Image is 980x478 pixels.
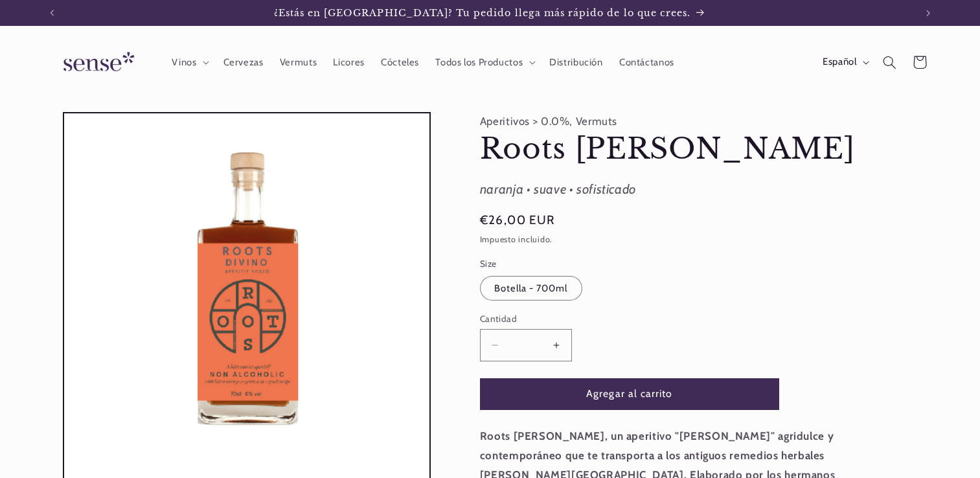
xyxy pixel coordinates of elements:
[372,48,427,76] a: Cócteles
[172,56,196,69] span: Vinos
[480,233,888,247] div: Impuesto incluido.
[619,56,674,69] span: Contáctanos
[271,48,325,76] a: Vermuts
[549,56,603,69] span: Distribución
[427,48,541,76] summary: Todos los Productos
[325,48,373,76] a: Licores
[541,48,611,76] a: Distribución
[274,7,691,19] span: ¿Estás en [GEOGRAPHIC_DATA]? Tu pedido llega más rápido de lo que crees.
[480,312,779,325] label: Cantidad
[43,39,150,86] a: Sense
[480,378,779,410] button: Agregar al carrito
[435,56,523,69] span: Todos los Productos
[814,49,874,75] button: Español
[480,211,555,229] span: €26,00 EUR
[333,56,364,69] span: Licores
[611,48,682,76] a: Contáctanos
[480,257,498,270] legend: Size
[480,276,582,301] label: Botella - 700ml
[875,47,905,77] summary: Búsqueda
[823,55,856,69] span: Español
[223,56,264,69] span: Cervezas
[215,48,271,76] a: Cervezas
[48,44,145,81] img: Sense
[381,56,419,69] span: Cócteles
[480,131,888,168] h1: Roots [PERSON_NAME]
[280,56,317,69] span: Vermuts
[480,178,888,201] div: naranja • suave • sofisticado
[164,48,215,76] summary: Vinos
